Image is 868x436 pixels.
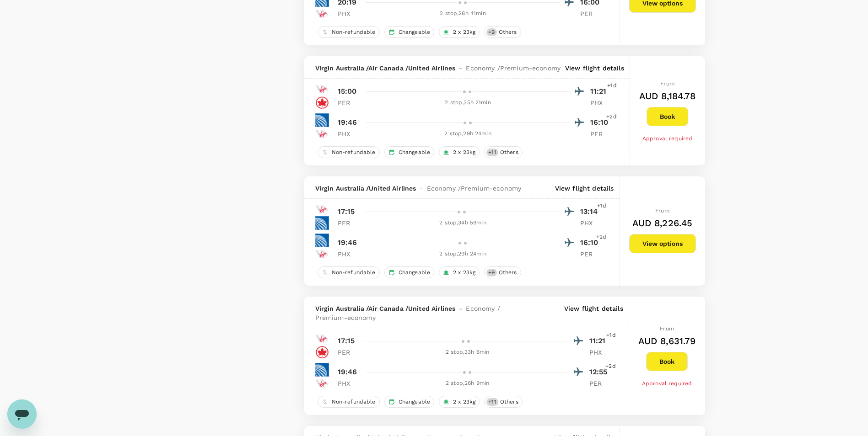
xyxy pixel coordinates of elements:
[315,346,329,359] img: AC
[366,98,570,107] div: 2 stop , 35h 21min
[395,269,434,276] span: Changeable
[646,352,688,371] button: Book
[338,250,361,259] p: PHX
[395,149,434,156] span: Changeable
[427,184,461,193] span: Economy /
[439,26,480,38] div: 2 x 23kg
[580,250,603,259] p: PER
[315,313,376,322] span: Premium-economy
[318,396,380,408] div: Non-refundable
[580,206,603,217] p: 13:14
[589,379,612,388] p: PER
[590,117,613,128] p: 16:10
[589,367,612,378] p: 12:55
[366,218,560,228] div: 2 stop , 34h 59min
[638,334,696,348] h6: AUD 8,631.79
[318,146,380,158] div: Non-refundable
[328,398,379,406] span: Non-refundable
[466,304,500,313] span: Economy /
[590,98,613,107] p: PHX
[395,28,434,36] span: Changeable
[384,146,435,158] div: Changeable
[580,237,603,248] p: 16:10
[486,398,498,406] span: + 11
[597,202,606,211] span: +1d
[486,269,496,276] span: + 9
[7,399,37,429] iframe: Button to launch messaging window
[315,202,329,216] img: VA
[416,184,426,193] span: -
[466,64,500,73] span: Economy /
[315,127,329,141] img: VA
[338,206,355,217] p: 17:15
[366,250,560,259] div: 2 stop , 29h 24min
[590,86,613,97] p: 11:21
[632,216,693,230] h6: AUD 8,226.45
[338,86,357,97] p: 15:00
[318,266,380,278] div: Non-refundable
[496,398,522,406] span: Others
[315,184,416,193] span: Virgin Australia / United Airlines
[642,380,692,387] span: Approval required
[439,146,480,158] div: 2 x 23kg
[439,266,480,278] div: 2 x 23kg
[564,304,623,322] p: View flight details
[606,112,616,122] span: +2d
[315,113,329,127] img: UA
[639,89,696,103] h6: AUD 8,184.78
[338,9,361,18] p: PHX
[328,149,379,156] span: Non-refundable
[338,348,361,357] p: PER
[590,129,613,138] p: PER
[486,28,496,36] span: + 9
[580,9,603,18] p: PER
[484,146,522,158] div: +11Others
[315,234,329,247] img: UA
[486,149,498,156] span: + 11
[496,149,522,156] span: Others
[315,377,329,390] img: VA
[655,207,669,214] span: From
[449,149,479,156] span: 2 x 23kg
[461,184,521,193] span: Premium-economy
[455,304,466,313] span: -
[315,82,329,96] img: VA
[384,26,435,38] div: Changeable
[328,28,379,36] span: Non-refundable
[338,98,361,107] p: PER
[484,266,521,278] div: +9Others
[315,363,329,377] img: UA
[315,216,329,230] img: UA
[596,233,606,242] span: +2d
[338,218,361,228] p: PER
[660,80,674,87] span: From
[647,107,688,126] button: Book
[439,396,480,408] div: 2 x 23kg
[449,398,479,406] span: 2 x 23kg
[484,26,521,38] div: +9Others
[338,237,357,248] p: 19:46
[338,367,357,378] p: 19:46
[449,269,479,276] span: 2 x 23kg
[315,7,329,21] img: VA
[338,379,361,388] p: PHX
[366,379,569,388] div: 2 stop , 26h 9min
[484,396,522,408] div: +11Others
[395,398,434,406] span: Changeable
[589,335,612,346] p: 11:21
[338,117,357,128] p: 19:46
[629,234,696,253] button: View options
[366,348,569,357] div: 2 stop , 33h 6min
[500,64,561,73] span: Premium-economy
[555,184,614,193] p: View flight details
[366,129,570,138] div: 2 stop , 29h 24min
[607,81,616,90] span: +1d
[606,331,615,340] span: +1d
[315,96,329,110] img: AC
[318,26,380,38] div: Non-refundable
[315,304,456,313] span: Virgin Australia / Air Canada / United Airlines
[660,325,674,332] span: From
[589,348,612,357] p: PHX
[565,64,624,73] p: View flight details
[605,362,615,371] span: +2d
